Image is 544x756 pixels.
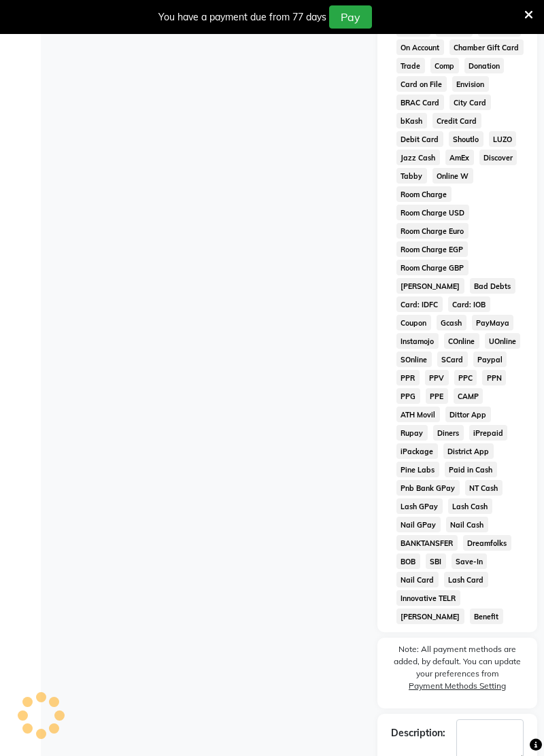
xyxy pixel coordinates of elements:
span: ATH Movil [396,407,440,422]
span: Innovative TELR [396,590,460,606]
span: AmEx [445,150,474,165]
span: Shoutlo [449,131,483,147]
label: Payment Methods Setting [409,680,506,692]
span: Lash Cash [448,498,492,514]
span: BOB [396,553,420,569]
span: Pine Labs [396,462,439,477]
span: Tabby [396,168,427,184]
span: Diners [433,425,464,441]
span: District App [443,443,494,459]
span: PPC [454,370,477,385]
span: Gcash [437,315,466,330]
span: Save-In [452,553,488,569]
span: PPE [426,388,448,404]
span: bKash [396,113,427,128]
span: Room Charge USD [396,205,469,220]
span: Instamojo [396,333,439,349]
span: Room Charge [396,186,452,202]
span: Online W [432,168,473,184]
span: [PERSON_NAME] [396,608,464,624]
span: Lash Card [444,572,488,587]
span: NT Cash [465,480,503,496]
span: SBI [426,553,446,569]
span: PPR [396,370,420,385]
span: Dittor App [445,407,491,422]
span: Nail Cash [446,517,488,532]
span: BANKTANSFER [396,535,458,551]
span: BRAC Card [396,94,444,110]
span: [PERSON_NAME] [396,278,464,294]
span: Coupon [396,315,431,330]
span: On Account [396,39,444,55]
span: Trade [396,58,425,73]
span: Credit Card [432,113,481,128]
span: Chamber Gift Card [449,39,524,55]
span: Dreamfolks [463,535,511,551]
span: UOnline [485,333,521,349]
span: LUZO [489,131,517,147]
span: Rupay [396,425,428,441]
span: Card: IOB [448,296,490,312]
span: PPG [396,388,420,404]
div: You have a payment due from 77 days [158,10,326,24]
span: City Card [449,94,491,110]
span: SOnline [396,351,432,367]
span: Lash GPay [396,498,443,514]
span: Debit Card [396,131,443,147]
span: PPN [482,370,506,385]
span: CAMP [454,388,483,404]
span: PPV [425,370,449,385]
span: Jazz Cash [396,150,440,165]
span: Nail Card [396,572,439,587]
span: COnline [444,333,479,349]
span: iPrepaid [469,425,508,441]
span: Nail GPay [396,517,441,532]
span: Room Charge Euro [396,223,469,239]
label: Note: All payment methods are added, by default. You can update your preferences from [391,643,524,698]
span: iPackage [396,443,438,459]
span: Paid in Cash [445,462,497,477]
span: Discover [479,150,517,165]
span: Card: IDFC [396,296,443,312]
span: Comp [430,58,459,73]
span: Card on File [396,76,447,92]
span: Room Charge GBP [396,260,469,275]
span: Paypal [473,351,507,367]
span: Envision [452,76,489,92]
span: PayMaya [472,315,514,330]
span: Pnb Bank GPay [396,480,460,496]
span: Room Charge EGP [396,241,468,257]
span: SCard [437,351,468,367]
span: Donation [464,58,505,73]
button: Pay [329,5,372,29]
span: Benefit [470,608,503,624]
span: Bad Debts [470,278,515,294]
div: Description: [391,726,445,740]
